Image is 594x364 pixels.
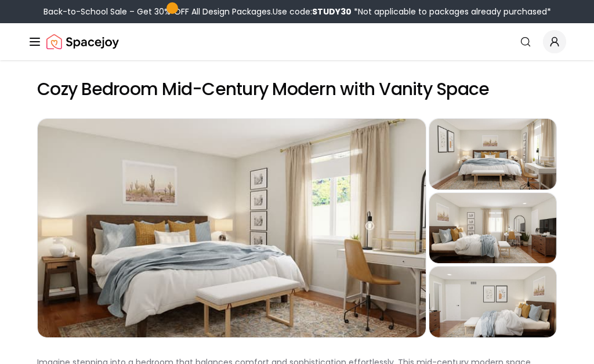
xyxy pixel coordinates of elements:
nav: Global [28,23,566,60]
h2: Cozy Bedroom Mid-Century Modern with Vanity Space [37,79,557,100]
span: Use code: [273,6,352,17]
b: STUDY30 [312,6,352,17]
a: Spacejoy [46,30,119,53]
span: *Not applicable to packages already purchased* [352,6,551,17]
img: Spacejoy Logo [46,30,119,53]
div: Back-to-School Sale – Get 30% OFF All Design Packages. [44,6,551,17]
